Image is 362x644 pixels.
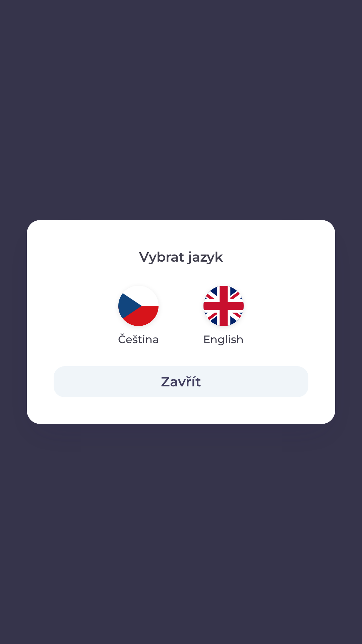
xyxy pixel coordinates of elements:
img: en flag [203,286,244,326]
p: Vybrat jazyk [54,247,308,267]
img: cs flag [118,286,159,326]
button: Zavřít [54,366,308,397]
p: English [203,331,244,347]
button: English [187,280,260,353]
p: Čeština [118,331,159,347]
button: Čeština [102,280,175,353]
